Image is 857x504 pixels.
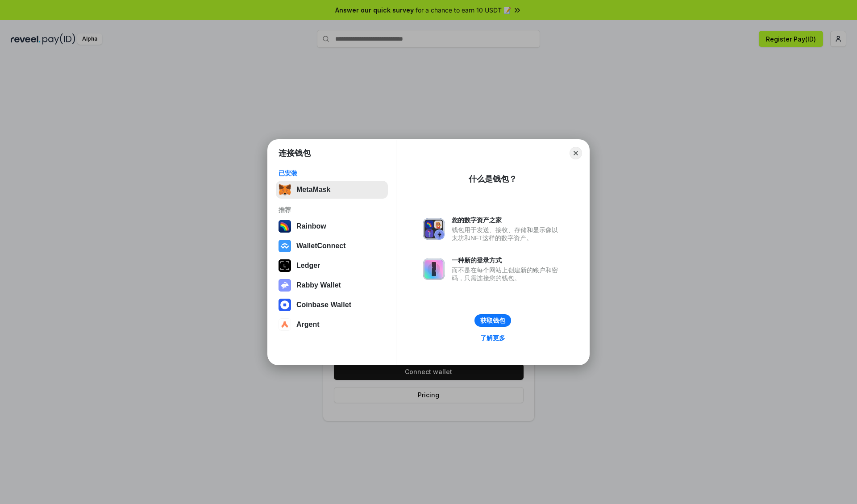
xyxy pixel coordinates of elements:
[279,206,385,214] div: 推荐
[452,216,562,224] div: 您的数字资产之家
[276,237,388,255] button: WalletConnect
[474,314,511,327] button: 获取钱包
[296,242,346,250] div: WalletConnect
[296,262,320,270] div: Ledger
[279,183,291,196] img: svg+xml,%3Csvg%20fill%3D%22none%22%20height%3D%2233%22%20viewBox%3D%220%200%2035%2033%22%20width%...
[423,258,445,280] img: svg+xml,%3Csvg%20xmlns%3D%22http%3A%2F%2Fwww.w3.org%2F2000%2Fsvg%22%20fill%3D%22none%22%20viewBox...
[276,257,388,275] button: Ledger
[296,321,320,329] div: Argent
[480,334,505,342] div: 了解更多
[279,220,291,233] img: svg+xml,%3Csvg%20width%3D%22120%22%20height%3D%22120%22%20viewBox%3D%220%200%20120%20120%22%20fil...
[276,316,388,333] button: Argent
[296,186,330,194] div: MetaMask
[296,222,326,230] div: Rainbow
[480,317,505,325] div: 获取钱包
[296,301,351,309] div: Coinbase Wallet
[452,266,562,282] div: 而不是在每个网站上创建新的账户和密码，只需连接您的钱包。
[452,226,562,242] div: 钱包用于发送、接收、存储和显示像以太坊和NFT这样的数字资产。
[452,256,562,264] div: 一种新的登录方式
[423,218,445,240] img: svg+xml,%3Csvg%20xmlns%3D%22http%3A%2F%2Fwww.w3.org%2F2000%2Fsvg%22%20fill%3D%22none%22%20viewBox...
[276,217,388,235] button: Rainbow
[276,296,388,314] button: Coinbase Wallet
[279,318,291,331] img: svg+xml,%3Csvg%20width%3D%2228%22%20height%3D%2228%22%20viewBox%3D%220%200%2028%2028%22%20fill%3D...
[570,147,582,159] button: Close
[279,148,311,158] h1: 连接钱包
[279,279,291,292] img: svg+xml,%3Csvg%20xmlns%3D%22http%3A%2F%2Fwww.w3.org%2F2000%2Fsvg%22%20fill%3D%22none%22%20viewBox...
[469,174,517,184] div: 什么是钱包？
[279,169,385,177] div: 已安装
[279,299,291,311] img: svg+xml,%3Csvg%20width%3D%2228%22%20height%3D%2228%22%20viewBox%3D%220%200%2028%2028%22%20fill%3D...
[276,181,388,199] button: MetaMask
[475,332,511,344] a: 了解更多
[276,276,388,294] button: Rabby Wallet
[279,240,291,252] img: svg+xml,%3Csvg%20width%3D%2228%22%20height%3D%2228%22%20viewBox%3D%220%200%2028%2028%22%20fill%3D...
[296,281,341,289] div: Rabby Wallet
[279,259,291,272] img: svg+xml,%3Csvg%20xmlns%3D%22http%3A%2F%2Fwww.w3.org%2F2000%2Fsvg%22%20width%3D%2228%22%20height%3...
